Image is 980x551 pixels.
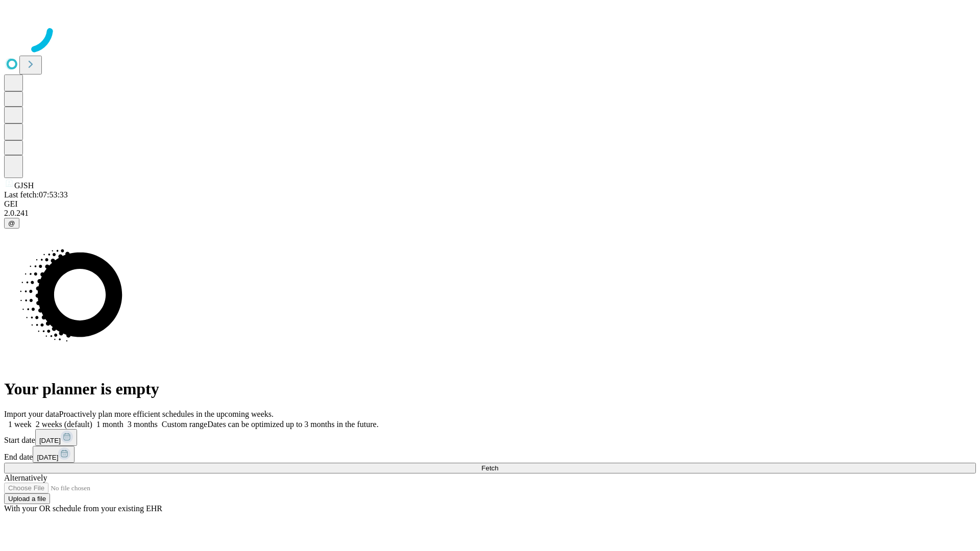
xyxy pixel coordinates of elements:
[4,380,976,398] h1: Your planner is empty
[33,446,75,463] button: [DATE]
[4,446,976,463] div: End date
[35,429,77,446] button: [DATE]
[37,454,58,461] span: [DATE]
[162,420,207,429] span: Custom range
[4,473,47,482] span: Alternatively
[481,464,498,472] span: Fetch
[4,463,976,473] button: Fetch
[4,218,19,229] button: @
[207,420,378,429] span: Dates can be optimized up to 3 months in the future.
[4,504,162,513] span: With your OR schedule from your existing EHR
[4,190,68,199] span: Last fetch: 07:53:33
[59,410,274,418] span: Proactively plan more efficient schedules in the upcoming weeks.
[8,219,15,227] span: @
[4,199,976,209] div: GEI
[4,493,50,504] button: Upload a file
[96,420,124,429] span: 1 month
[4,410,59,418] span: Import your data
[4,209,976,218] div: 2.0.241
[128,420,158,429] span: 3 months
[8,420,32,429] span: 1 week
[36,420,92,429] span: 2 weeks (default)
[14,181,34,190] span: GJSH
[39,437,61,444] span: [DATE]
[4,429,976,446] div: Start date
